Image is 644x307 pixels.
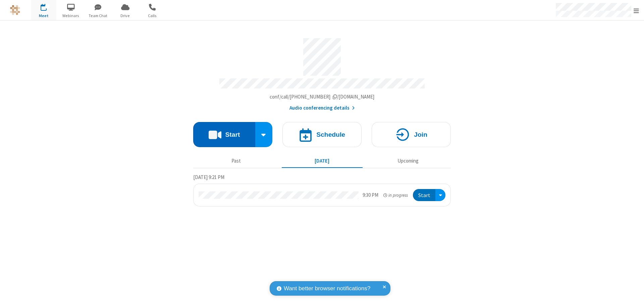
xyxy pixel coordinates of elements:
[289,104,355,112] button: Audio conferencing details
[372,122,451,147] button: Join
[10,5,20,15] img: QA Selenium DO NOT DELETE OR CHANGE
[225,131,240,138] h4: Start
[86,13,111,19] span: Team Chat
[414,131,427,138] h4: Join
[383,192,408,198] em: in progress
[140,13,165,19] span: Calls
[196,155,277,167] button: Past
[31,13,56,19] span: Meet
[193,33,451,112] section: Account details
[284,284,370,293] span: Want better browser notifications?
[255,122,273,147] div: Start conference options
[270,93,375,101] button: Copy my meeting room linkCopy my meeting room link
[316,131,345,138] h4: Schedule
[368,155,448,167] button: Upcoming
[282,155,363,167] button: [DATE]
[363,191,378,199] div: 9:30 PM
[435,189,445,201] div: Open menu
[193,122,255,147] button: Start
[193,174,224,180] span: [DATE] 9:21 PM
[113,13,138,19] span: Drive
[413,189,435,201] button: Start
[282,122,362,147] button: Schedule
[58,13,84,19] span: Webinars
[193,173,451,207] section: Today's Meetings
[45,4,50,9] div: 1
[270,94,375,100] span: Copy my meeting room link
